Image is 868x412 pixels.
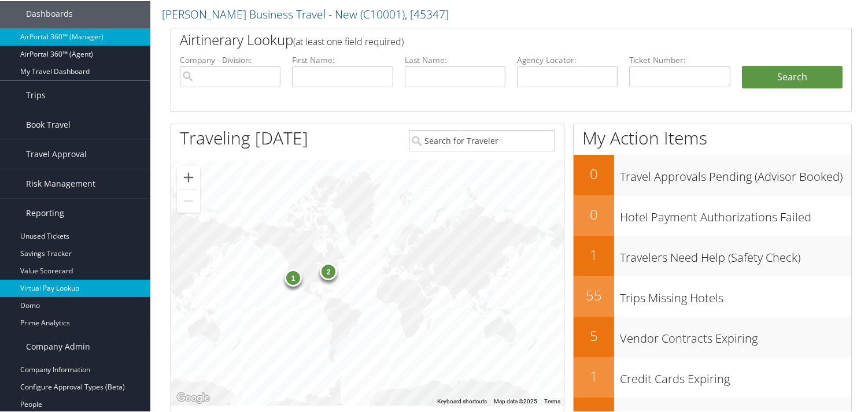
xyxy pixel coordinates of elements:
[620,324,851,346] h3: Vendor Contracts Expiring
[292,53,393,65] label: First Name:
[180,125,308,149] h1: Traveling [DATE]
[574,284,614,304] h2: 55
[517,53,618,65] label: Agency Locator:
[26,109,71,138] span: Book Travel
[177,165,200,188] button: Zoom in
[26,168,95,197] span: Risk Management
[620,364,851,386] h3: Credit Cards Expiring
[629,53,730,65] label: Ticket Number:
[574,244,614,263] h2: 1
[574,235,851,275] a: 1Travelers Need Help (Safety Check)
[26,139,87,168] span: Travel Approval
[544,397,560,403] a: Terms (opens in new tab)
[620,202,851,224] h3: Hotel Payment Authorizations Failed
[360,5,405,21] span: ( C10001 )
[574,316,851,356] a: 5Vendor Contracts Expiring
[177,188,200,211] button: Zoom out
[405,5,449,21] span: , [ 45347 ]
[574,125,851,149] h1: My Action Items
[26,80,46,109] span: Trips
[574,203,614,223] h2: 0
[26,331,90,360] span: Company Admin
[620,283,851,305] h3: Trips Missing Hotels
[409,129,555,150] input: Search for Traveler
[574,154,851,194] a: 0Travel Approvals Pending (Advisor Booked)
[574,163,614,183] h2: 0
[180,53,280,65] label: Company - Division:
[494,397,537,403] span: Map data ©2025
[162,5,449,21] a: [PERSON_NAME] Business Travel - New
[293,34,404,47] span: (at least one field required)
[285,268,302,285] div: 1
[620,243,851,265] h3: Travelers Need Help (Safety Check)
[574,365,614,385] h2: 1
[574,194,851,235] a: 0Hotel Payment Authorizations Failed
[574,325,614,344] h2: 5
[180,29,786,49] h2: Airtinerary Lookup
[405,53,505,65] label: Last Name:
[574,275,851,316] a: 55Trips Missing Hotels
[320,262,337,279] div: 2
[620,162,851,184] h3: Travel Approvals Pending (Advisor Booked)
[174,389,212,404] a: Open this area in Google Maps (opens a new window)
[742,65,843,88] button: Search
[174,389,212,404] img: Google
[26,198,64,227] span: Reporting
[574,356,851,396] a: 1Credit Cards Expiring
[437,396,487,404] button: Keyboard shortcuts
